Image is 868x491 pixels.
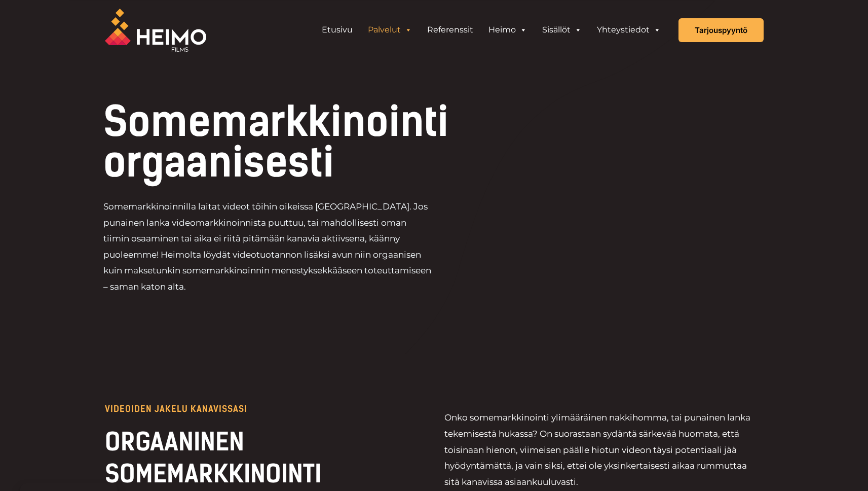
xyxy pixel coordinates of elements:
[105,9,206,52] img: Heimo Filmsin logo
[103,101,503,183] h1: Somemarkkinointi orgaanisesti
[105,426,424,489] h2: ORGAANINEN SOMEMARKKINOINTI
[481,20,535,40] a: Heimo
[309,20,673,40] aside: Header Widget 1
[360,20,420,40] a: Palvelut
[105,405,424,413] p: VIDEOIDEN JAKELU KANAVISSASI​
[103,199,434,295] p: Somemarkkinoinnilla laitat videot töihin oikeissa [GEOGRAPHIC_DATA]. Jos punainen lanka videomark...
[420,20,481,40] a: Referenssit
[589,20,668,40] a: Yhteystiedot
[535,20,589,40] a: Sisällöt
[314,20,360,40] a: Etusivu
[678,18,764,42] a: Tarjouspyyntö
[444,410,764,490] p: Onko somemarkkinointi ylimääräinen nakkihomma, tai punainen lanka tekemisestä hukassa? On suorast...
